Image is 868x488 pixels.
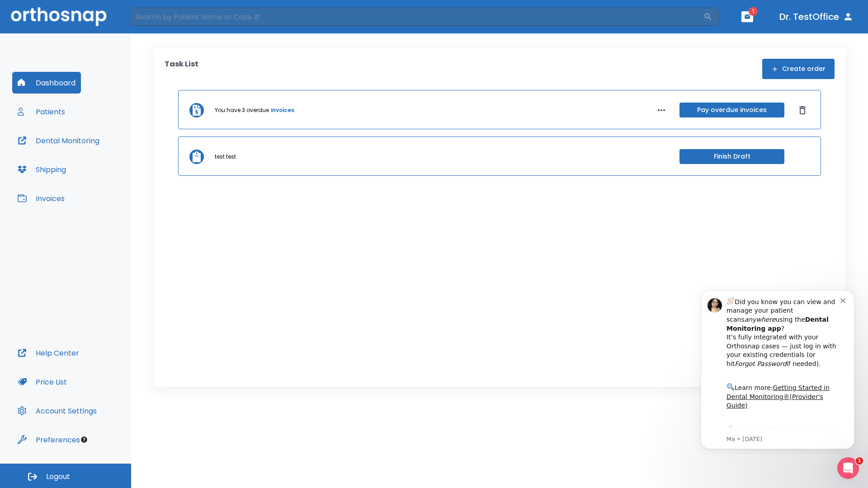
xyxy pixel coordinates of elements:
[12,342,85,364] button: Help Center
[46,472,70,482] span: Logout
[837,457,859,479] iframe: Intercom live chat
[80,436,88,444] div: Tooltip anchor
[153,14,160,21] button: Dismiss notification
[12,429,85,450] button: Preferences
[11,7,107,26] img: Orthosnap
[679,103,784,117] button: Pay overdue invoices
[12,188,70,209] button: Invoices
[749,7,758,16] span: 1
[129,8,703,26] input: Search by Patient Name or Case #
[12,130,105,151] button: Dental Monitoring
[39,142,153,188] div: Download the app: | ​ Let us know if you need help getting started!
[271,106,294,114] a: invoices
[679,149,784,164] button: Finish Draft
[12,101,71,122] button: Patients
[795,103,810,117] button: Dismiss
[12,159,71,180] button: Shipping
[215,153,236,161] p: test test
[762,59,835,79] button: Create order
[687,282,868,455] iframe: Intercom notifications message
[165,59,198,79] p: Task List
[856,457,863,465] span: 1
[215,106,269,114] p: You have 3 overdue
[39,153,153,161] p: Message from Ma, sent 8w ago
[12,400,102,422] button: Account Settings
[12,72,81,94] button: Dashboard
[39,144,120,160] a: App Store
[776,9,857,25] button: Dr. TestOffice
[12,371,72,393] button: Price List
